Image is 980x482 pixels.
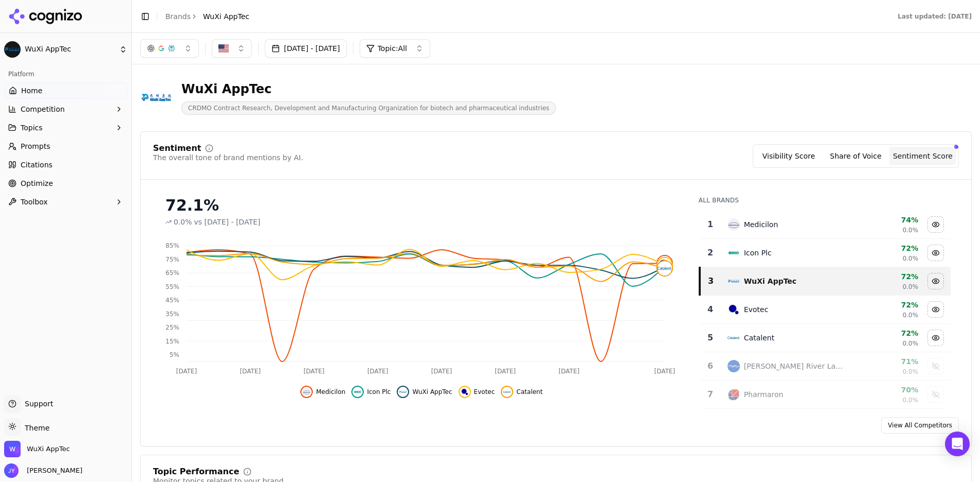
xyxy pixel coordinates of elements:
[903,283,919,291] span: 0.0%
[4,157,127,173] a: Citations
[704,247,717,259] div: 2
[699,196,951,204] div: All Brands
[699,211,951,409] div: Data table
[165,324,179,331] tspan: 25%
[165,338,179,345] tspan: 15%
[927,216,944,233] button: Hide medicilon data
[657,261,672,276] img: catalent
[474,388,495,396] span: Evotec
[728,275,740,287] img: wuxi apptec
[700,381,951,409] tr: 7pharmaronPharmaron70%0.0%Show pharmaron data
[657,258,672,272] img: evotec
[559,368,580,375] tspan: [DATE]
[903,226,919,234] span: 0.0%
[657,256,672,270] img: medicilon
[240,368,261,375] tspan: [DATE]
[853,385,918,395] div: 70%
[153,152,303,163] div: The overall tone of brand mentions by AI.
[23,466,82,475] span: [PERSON_NAME]
[503,388,511,396] img: catalent
[4,194,127,210] button: Toolbox
[728,332,740,344] img: catalent
[265,39,347,58] button: [DATE] - [DATE]
[412,388,452,396] span: WuXi AppTec
[728,218,740,231] img: medicilon
[704,332,717,344] div: 5
[927,386,944,403] button: Show pharmaron data
[700,352,951,381] tr: 6charles river laboratories[PERSON_NAME] River Laboratories71%0.0%Show charles river laboratories...
[853,328,918,338] div: 72%
[351,386,391,398] button: Hide icon plc data
[516,388,543,396] span: Catalent
[165,283,179,290] tspan: 55%
[728,360,740,372] img: charles river laboratories
[21,160,53,170] span: Citations
[495,368,516,375] tspan: [DATE]
[903,311,919,319] span: 0.0%
[140,81,173,114] img: WuXi AppTec
[898,12,972,21] div: Last updated: [DATE]
[4,463,19,478] img: Jessica Yang
[501,386,543,398] button: Hide catalent data
[353,388,362,396] img: icon plc
[700,296,951,324] tr: 4evotecEvotec72%0.0%Hide evotec data
[945,432,970,456] div: Open Intercom Messenger
[4,441,21,457] img: WuXi AppTec
[4,441,70,457] button: Open organization switcher
[21,399,53,409] span: Support
[165,242,179,249] tspan: 85%
[4,66,127,82] div: Platform
[927,330,944,346] button: Hide catalent data
[744,248,772,258] div: Icon Plc
[927,358,944,374] button: Show charles river laboratories data
[903,396,919,404] span: 0.0%
[700,211,951,239] tr: 1medicilonMedicilon74%0.0%Hide medicilon data
[927,301,944,318] button: Hide evotec data
[21,123,43,133] span: Topics
[218,43,229,54] img: US
[181,101,556,115] span: CRDMO Contract Research, Development and Manufacturing Organization for biotech and pharmaceutica...
[21,197,48,207] span: Toolbox
[853,271,918,282] div: 72%
[889,147,956,165] button: Sentiment Score
[25,45,115,54] span: WuXi AppTec
[728,247,740,259] img: icon plc
[194,217,261,227] span: vs [DATE] - [DATE]
[822,147,889,165] button: Share of Voice
[459,386,495,398] button: Hide evotec data
[903,254,919,263] span: 0.0%
[903,368,919,376] span: 0.0%
[704,388,717,401] div: 7
[302,388,311,396] img: medicilon
[165,11,249,22] nav: breadcrumb
[728,388,740,401] img: pharmaron
[927,245,944,261] button: Hide icon plc data
[153,468,239,476] div: Topic Performance
[461,388,469,396] img: evotec
[4,138,127,154] a: Prompts
[700,324,951,352] tr: 5catalentCatalent72%0.0%Hide catalent data
[4,101,127,117] button: Competition
[153,144,201,152] div: Sentiment
[728,303,740,316] img: evotec
[881,417,959,434] a: View All Competitors
[165,12,191,21] a: Brands
[21,178,53,188] span: Optimize
[744,361,845,371] div: [PERSON_NAME] River Laboratories
[705,275,717,287] div: 3
[367,388,391,396] span: Icon Plc
[903,339,919,348] span: 0.0%
[744,276,797,286] div: WuXi AppTec
[21,85,42,96] span: Home
[203,11,249,22] span: WuXi AppTec
[744,304,769,315] div: Evotec
[853,243,918,253] div: 72%
[4,463,82,478] button: Open user button
[21,104,65,114] span: Competition
[174,217,192,227] span: 0.0%
[4,175,127,192] a: Optimize
[165,256,179,263] tspan: 75%
[927,273,944,289] button: Hide wuxi apptec data
[4,82,127,99] a: Home
[165,269,179,277] tspan: 65%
